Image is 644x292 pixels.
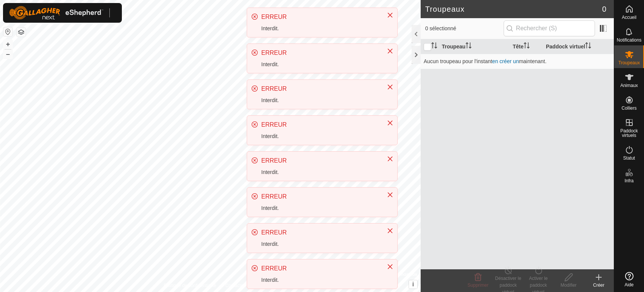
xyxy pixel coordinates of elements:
button: Close [385,10,395,20]
button: + [3,40,12,49]
div: Interdit. [261,132,379,140]
span: Troupeaux [618,61,640,65]
span: Aide [624,283,633,287]
span: Animaux [620,83,638,88]
th: Tête [510,39,543,54]
span: Accueil [622,15,636,20]
p-sorticon: Activer pour trier [585,43,591,50]
span: Infra [624,179,633,183]
div: Interdit. [261,96,379,104]
button: Réinitialiser la carte [3,27,12,36]
button: Close [385,154,395,164]
div: ERREUR [261,228,379,237]
a: Contactez-nous [225,282,257,289]
div: ERREUR [261,156,379,165]
span: Notifications [617,38,641,42]
div: ERREUR [261,192,379,201]
button: Close [385,118,395,128]
a: en créer un [492,58,519,64]
div: Interdit. [261,276,379,284]
div: ERREUR [261,120,379,129]
span: 0 [602,3,606,15]
span: Supprimer [467,283,488,288]
div: ERREUR [261,264,379,273]
div: ERREUR [261,12,379,22]
div: Interdit. [261,204,379,212]
button: Close [385,46,395,56]
div: Modifier [553,282,584,289]
div: Interdit. [261,61,379,68]
th: Paddock virtuel [543,39,614,54]
div: Interdit. [261,240,379,248]
button: Close [385,82,395,92]
button: Close [385,189,395,200]
button: Close [385,261,395,272]
img: Logo Gallagher [9,6,103,20]
button: i [409,280,417,289]
div: Interdit. [261,25,379,33]
td: Aucun troupeau pour l'instant maintenant. [421,54,614,69]
th: Troupeau [439,39,510,54]
div: Interdit. [261,168,379,176]
input: Rechercher (S) [504,20,595,36]
p-sorticon: Activer pour trier [466,43,472,50]
p-sorticon: Activer pour trier [524,43,530,50]
button: Couches de carte [17,28,26,37]
button: – [3,50,12,59]
a: Politique de confidentialité [164,282,216,289]
span: Colliers [621,106,636,110]
p-sorticon: Activer pour trier [431,43,437,50]
button: Close [385,225,395,236]
h2: Troupeaux [425,5,602,14]
a: Aide [614,269,644,290]
span: Paddock virtuels [616,129,642,138]
span: 0 sélectionné [425,25,504,33]
div: Créer [584,282,614,289]
div: ERREUR [261,48,379,57]
span: i [412,281,414,287]
div: ERREUR [261,84,379,93]
span: Statut [623,156,635,160]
